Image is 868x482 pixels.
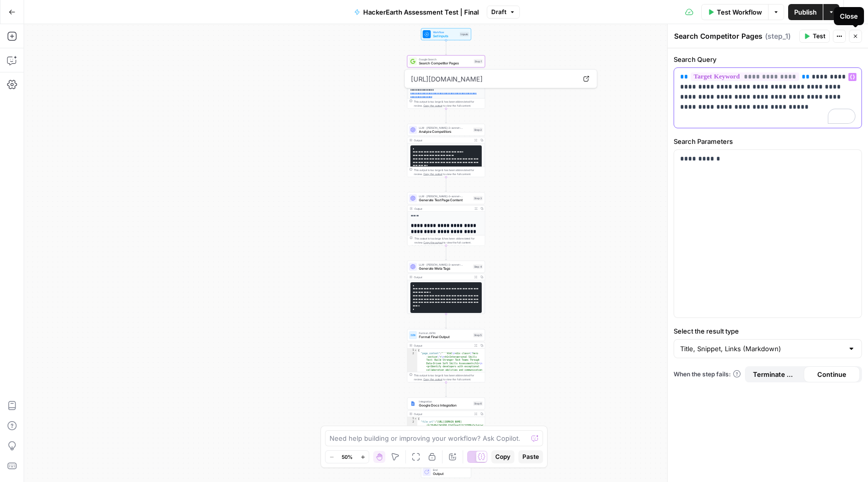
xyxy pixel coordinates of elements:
[433,471,467,476] span: Output
[701,4,768,20] button: Test Workflow
[407,192,485,246] div: LLM · [PERSON_NAME]-3-sonnet-20240229Generate Test Page ContentStep 3Output**** ****** **** **** ...
[414,100,483,108] div: This output is too large & has been abbreviated for review. to view the full content.
[407,466,485,478] div: EndOutput
[419,57,472,61] span: Google Search
[817,369,846,379] span: Continue
[423,378,443,381] span: Copy the output
[446,40,447,55] g: Edge from start to step_1
[410,401,415,406] img: Instagram%20post%20-%201%201.png
[423,104,443,107] span: Copy the output
[473,265,483,269] div: Step 4
[495,452,510,461] span: Copy
[813,32,825,41] span: Test
[747,366,804,382] button: Terminate Workflow
[446,382,447,397] g: Edge from step_5 to step_6
[419,194,471,198] span: LLM · [PERSON_NAME]-3-sonnet-20240229
[840,11,858,21] div: Close
[674,68,861,128] div: To enrich screen reader interactions, please activate Accessibility in Grammarly extension settings
[473,196,483,201] div: Step 3
[414,373,483,381] div: This output is too large & has been abbreviated for review. to view the full content.
[799,30,830,43] button: Test
[446,109,447,123] g: Edge from step_1 to step_2
[473,128,483,132] div: Step 2
[419,403,471,408] span: Google Docs Integration
[407,349,417,352] div: 1
[363,7,479,17] span: HackerEarth Assessment Test | Final
[407,28,485,40] div: WorkflowSet InputsInputs
[419,331,471,335] span: Format JSON
[414,412,471,416] div: Output
[674,136,862,146] label: Search Parameters
[409,70,578,88] span: [URL][DOMAIN_NAME]
[419,61,472,66] span: Search Competitor Pages
[446,314,447,329] g: Edge from step_4 to step_5
[446,177,447,192] g: Edge from step_2 to step_3
[414,275,471,279] div: Output
[419,126,471,130] span: LLM · [PERSON_NAME]-3-sonnet-20240229
[423,173,443,176] span: Copy the output
[407,397,485,451] div: IntegrationGoogle Docs IntegrationStep 6Output{ "file_url":"[URL][DOMAIN_NAME] /d/1DqMyt1WiR6R_GY...
[414,344,471,348] div: Output
[423,241,443,244] span: Copy the output
[419,399,471,404] span: Integration
[474,59,483,64] div: Step 1
[342,453,353,461] span: 50%
[446,246,447,260] g: Edge from step_3 to step_4
[522,452,539,461] span: Paste
[414,236,483,245] div: This output is too large & has been abbreviated for review. to view the full content.
[473,333,483,338] div: Step 5
[348,4,485,20] button: HackerEarth Assessment Test | Final
[473,401,483,406] div: Step 6
[674,370,741,379] a: When the step fails:
[414,207,471,211] div: Output
[674,326,862,336] label: Select the result type
[433,468,467,472] span: End
[717,7,762,17] span: Test Workflow
[407,421,417,431] div: 2
[419,198,471,203] span: Generate Test Page Content
[491,450,514,463] button: Copy
[419,129,471,134] span: Analyze Competitors
[407,329,485,382] div: Format JSONFormat Final OutputStep 5Output{ "page_content":"```html\n<div class=\"hero -section\"...
[414,168,483,176] div: This output is too large & has been abbreviated for review. to view the full content.
[419,335,471,340] span: Format Final Output
[433,30,458,34] span: Workflow
[794,7,817,17] span: Publish
[753,369,798,379] span: Terminate Workflow
[414,138,471,142] div: Output
[419,263,471,267] span: LLM · [PERSON_NAME]-3-sonnet-20240229
[518,450,543,463] button: Paste
[414,349,417,352] span: Toggle code folding, rows 1 through 3
[419,266,471,271] span: Generate Meta Tags
[491,8,506,17] span: Draft
[487,6,520,19] button: Draft
[788,4,823,20] button: Publish
[680,344,843,354] input: Title, Snippet, Links (Markdown)
[414,417,417,421] span: Toggle code folding, rows 1 through 3
[674,31,763,41] textarea: Search Competitor Pages
[433,34,458,39] span: Set Inputs
[407,417,417,421] div: 1
[460,32,469,37] div: Inputs
[674,54,862,64] label: Search Query
[765,31,791,41] span: ( step_1 )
